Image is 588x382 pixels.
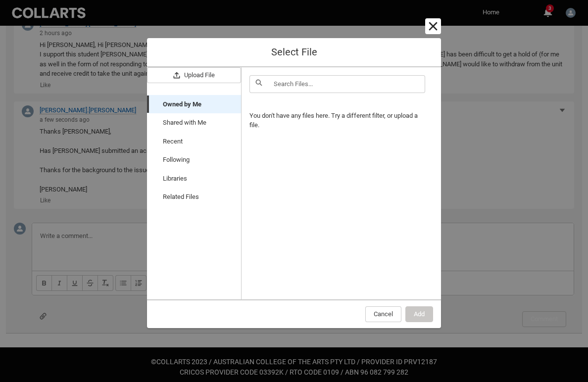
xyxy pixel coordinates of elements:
[147,132,241,151] a: Recent
[155,46,433,58] h1: Select File
[147,188,241,206] a: Related Files
[184,68,215,83] span: Upload File
[147,95,241,114] a: Owned by Me
[425,18,441,34] button: Cancel and close
[147,113,241,132] a: Shared with Me
[365,306,401,322] button: Cancel
[147,150,241,169] a: Following
[405,306,433,322] button: Add
[374,307,393,322] span: Cancel
[147,67,241,83] button: Upload File
[249,111,425,130] div: You don't have any files here. Try a different filter, or upload a file.
[249,75,425,93] input: Search Files...
[147,169,241,188] a: Libraries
